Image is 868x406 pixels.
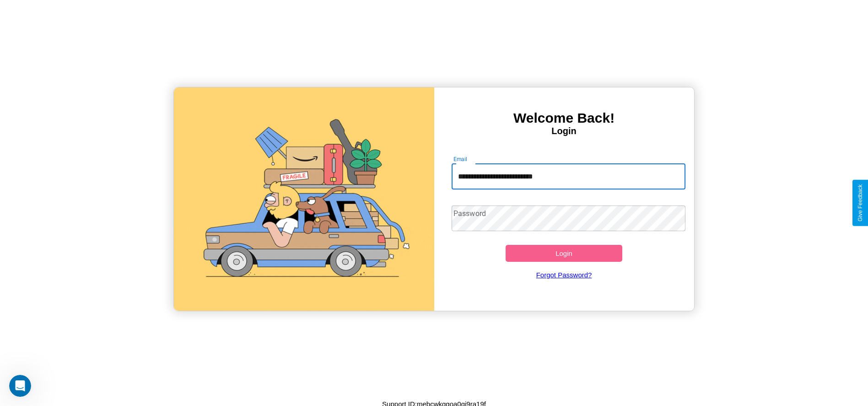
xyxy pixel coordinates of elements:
[434,126,694,136] h4: Login
[174,87,434,311] img: gif
[447,262,681,288] a: Forgot Password?
[434,110,694,126] h3: Welcome Back!
[506,245,623,262] button: Login
[857,184,863,222] div: Give Feedback
[453,155,468,163] label: Email
[9,375,31,397] iframe: Intercom live chat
